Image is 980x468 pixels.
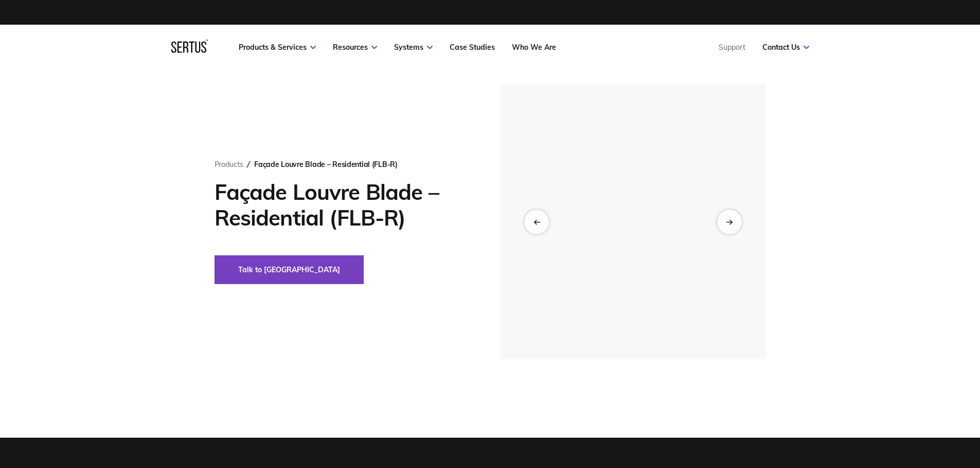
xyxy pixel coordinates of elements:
a: Contact Us [762,43,809,52]
a: Support [719,43,745,52]
a: Products [215,160,243,169]
a: Case Studies [450,43,495,52]
a: Resources [333,43,377,52]
h1: Façade Louvre Blade – Residential (FLB-R) [215,179,469,231]
button: Talk to [GEOGRAPHIC_DATA] [215,255,364,284]
a: Products & Services [239,43,316,52]
a: Who We Are [512,43,556,52]
a: Systems [394,43,433,52]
